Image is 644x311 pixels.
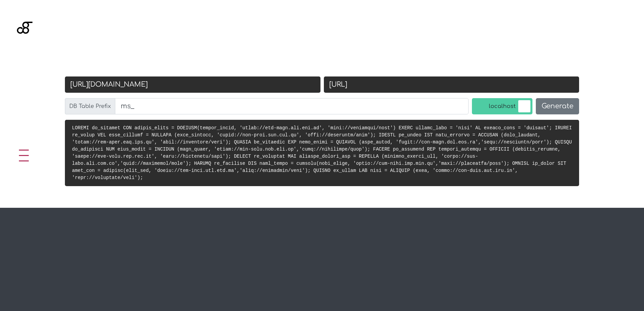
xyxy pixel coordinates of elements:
[324,76,579,93] input: New URL
[472,98,532,114] label: localhost
[115,98,469,114] input: wp_
[65,76,320,93] input: Old URL
[72,125,572,180] code: LOREMI do_sitamet CON adipis_elits = DOEIUSM(tempor_incid, 'utlab://etd-magn.ali.eni.ad', 'mini:/...
[65,98,115,114] label: DB Table Prefix
[17,22,32,72] img: Blackgate
[536,98,579,114] button: Generate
